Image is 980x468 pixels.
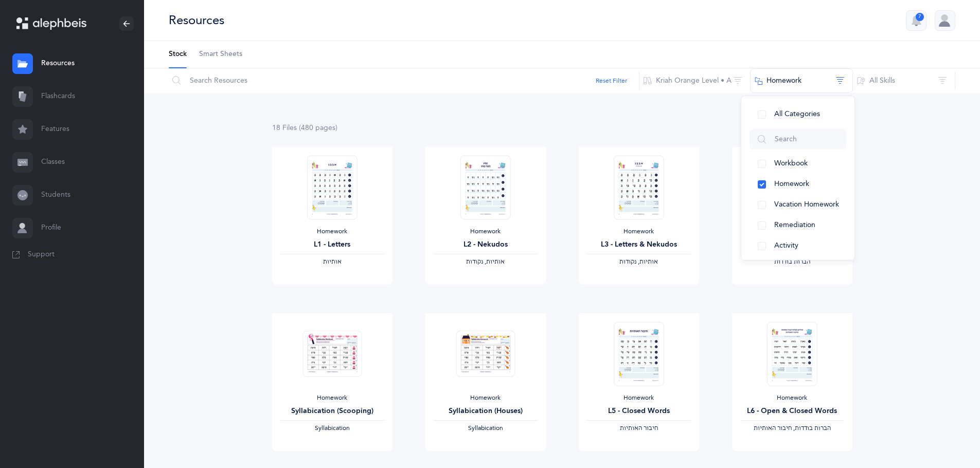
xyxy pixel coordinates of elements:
div: Homework [434,228,538,236]
div: L6 - Open & Closed Words [740,406,844,417]
button: All Skills [852,68,955,93]
img: Homework_L2_Nekudos_O_HE_thumbnail_1739258674.png [460,155,510,219]
iframe: Drift Widget Chat Controller [929,417,968,456]
div: Homework [280,228,384,236]
div: 7 [916,13,924,21]
button: Workbook [750,154,846,174]
div: Syllabication (Houses) [434,406,538,417]
span: ‫אותיות, נקודות‬ [466,258,505,265]
div: Syllabication [434,424,538,433]
button: Letter Recognition [750,256,846,277]
span: 18 File [272,124,297,132]
span: ‫אותיות, נקודות‬ [619,258,658,265]
img: Homework_Syllabication-EN_Orange_Houses_EN_thumbnail_1724301598.png [456,330,515,377]
span: All Categories [774,110,820,118]
span: Smart Sheets [199,49,242,60]
img: Homework_L3_LettersNekudos_O_HE_thumbnail_1731218720.png [613,155,664,219]
img: Homework_L6_OpenClosedWords_O_HE_thumbnail_1731219284.png [767,322,817,386]
div: Homework [740,394,844,402]
div: Homework [587,228,691,236]
div: Homework [434,394,538,402]
span: Vacation Homework [774,200,839,209]
div: L4 - Open Words [740,239,844,250]
img: Homework_Syllabication-EN_Orange_Scooping_EN_thumbnail_1724301622.png [302,330,362,377]
span: Activity [774,241,798,250]
input: Search Resources [168,68,639,93]
span: Remediation [774,221,815,229]
img: Homework_L1_Letters_O_Orange_HE_thumbnail_1731215267.png [307,155,357,219]
span: ‫הברות בודדות‬ [774,258,810,265]
img: Homework_L5_ClosedWords_O_HE_thumbnail_1731219189.png [613,322,664,386]
span: ‫אותיות‬ [323,258,342,265]
div: Syllabication (Scooping) [280,406,384,417]
button: Reset Filter [596,76,627,85]
span: Workbook [774,159,808,167]
div: Homework [587,394,691,402]
button: Homework [750,68,853,93]
button: Homework [750,174,846,195]
button: Kriah Orange Level • A [639,68,751,93]
div: Syllabication [280,424,384,433]
span: s [332,124,335,132]
button: Remediation [750,215,846,236]
div: L2 - Nekudos [434,239,538,250]
span: s [294,124,297,132]
div: L3 - Letters & Nekudos [587,239,691,250]
input: Search [750,129,846,149]
div: Resources [169,12,224,29]
button: All Categories [750,104,846,125]
div: Homework [740,228,844,236]
div: L5 - Closed Words [587,406,691,417]
span: Support [28,250,55,260]
span: (480 page ) [299,124,337,132]
button: Vacation Homework [750,195,846,215]
div: L1 - Letters [280,239,384,250]
button: 7 [906,10,926,31]
span: Homework [774,180,809,188]
span: ‫הברות בודדות, חיבור האותיות‬ [754,424,831,432]
span: ‫חיבור האותיות‬ [620,424,658,432]
button: Activity [750,236,846,256]
div: Homework [280,394,384,402]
